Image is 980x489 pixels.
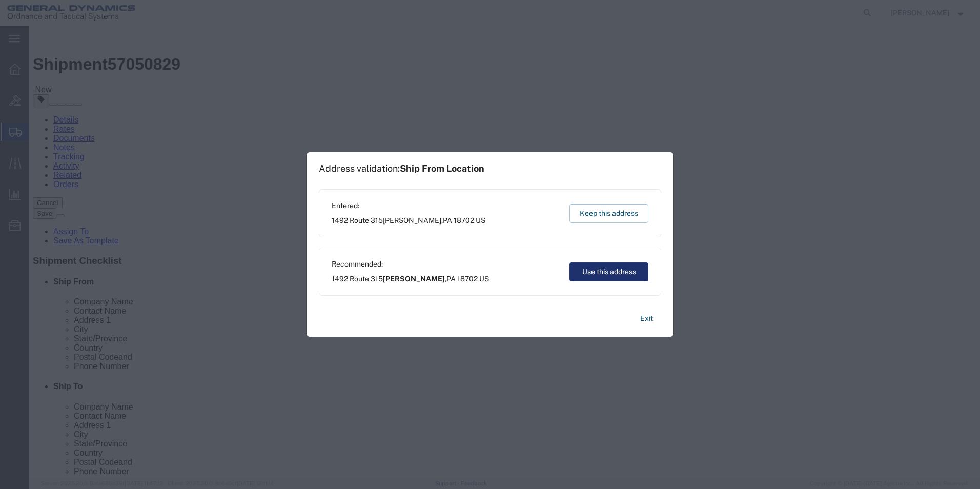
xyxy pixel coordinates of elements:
[632,310,661,328] button: Exit
[443,216,452,225] span: PA
[476,216,485,225] span: US
[319,163,484,174] h1: Address validation:
[332,200,485,211] span: Entered:
[457,275,478,283] span: 18702
[454,216,474,225] span: 18702
[332,274,489,284] span: 1492 Route 315 ,
[383,275,445,283] span: [PERSON_NAME]
[332,215,485,226] span: 1492 Route 315 ,
[332,259,489,270] span: Recommended:
[569,204,648,223] button: Keep this address
[446,275,456,283] span: PA
[383,216,441,225] span: [PERSON_NAME]
[400,163,484,174] span: Ship From Location
[569,262,648,281] button: Use this address
[479,275,489,283] span: US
